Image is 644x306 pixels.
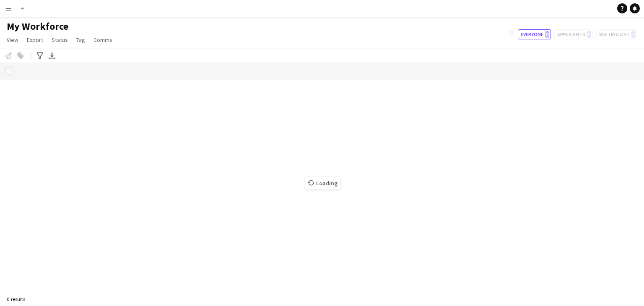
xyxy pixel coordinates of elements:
span: My Workforce [7,20,68,33]
span: Tag [76,36,85,44]
a: Tag [73,34,88,45]
span: Comms [93,36,112,44]
a: Comms [90,34,116,45]
span: Status [52,36,68,44]
span: 0 [545,31,549,38]
span: Export [27,36,43,44]
span: View [7,36,18,44]
a: Status [48,34,71,45]
a: Export [23,34,47,45]
app-action-btn: Export XLSX [47,51,57,61]
button: Everyone0 [518,29,551,39]
a: View [3,34,22,45]
app-action-btn: Advanced filters [35,51,45,61]
span: Loading [305,177,340,189]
